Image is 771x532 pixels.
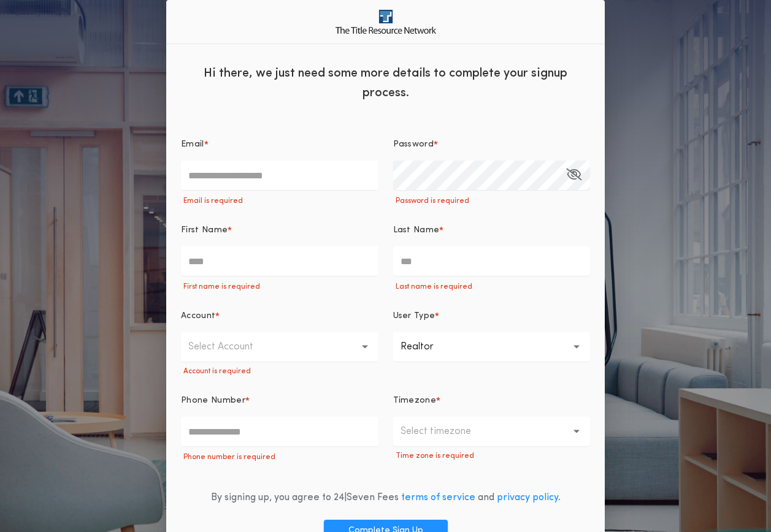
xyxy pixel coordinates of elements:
input: First Name* [181,246,378,276]
p: Email [181,139,204,151]
p: First name is required [181,282,378,292]
div: By signing up, you agree to 24|Seven Fees and [211,490,561,505]
p: Last name is required [393,282,591,292]
p: Email is required [181,196,378,206]
input: Phone Number* [181,417,378,446]
p: Account is required [181,367,378,376]
p: Select timezone [401,424,491,439]
button: Select timezone [393,417,591,446]
p: Last Name [393,224,440,237]
p: Timezone [393,395,437,407]
button: Select Account [181,332,378,362]
input: Password* [393,161,591,190]
button: Realtor [393,332,591,362]
input: Email* [181,161,378,190]
img: logo [336,10,436,34]
p: Phone number is required [181,452,378,462]
p: Password is required [393,196,591,206]
p: Phone Number [181,395,245,407]
p: Password [393,139,434,151]
p: Time zone is required [393,451,591,461]
p: Realtor [401,340,453,354]
a: privacy policy. [497,493,561,503]
input: Last Name* [393,246,591,276]
p: Account [181,310,215,322]
p: Select Account [188,340,273,354]
a: terms of service [401,493,475,503]
button: Password* [566,161,581,190]
p: First Name [181,224,228,237]
p: User Type [393,310,435,322]
div: Hi there, we just need some more details to complete your signup process. [166,54,605,109]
